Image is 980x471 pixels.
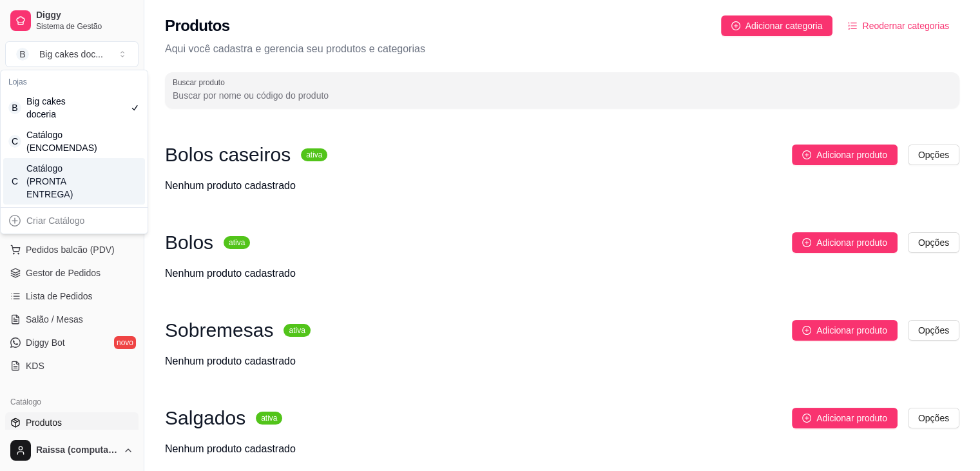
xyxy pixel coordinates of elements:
span: Salão / Mesas [26,313,83,326]
div: Catálogo (ENCOMENDAS) [26,128,84,154]
div: Suggestions [1,70,148,207]
sup: ativa [224,236,250,249]
span: Opções [918,323,949,337]
span: ordered-list [848,21,857,30]
span: Sistema de Gestão [36,21,133,32]
button: Adicionar categoria [721,15,833,36]
span: Adicionar produto [816,323,887,337]
span: Opções [918,235,949,250]
p: Aqui você cadastra e gerencia seu produtos e categorias [165,41,959,57]
span: Adicionar produto [816,235,887,250]
a: Produtos [5,412,139,433]
a: Diggy Botnovo [5,332,139,353]
button: Raissa (computador) [5,435,139,466]
div: Nenhum produto cadastrado [165,441,296,457]
span: Lista de Pedidos [26,290,93,303]
a: DiggySistema de Gestão [5,5,139,36]
span: plus-circle [802,150,811,159]
button: Opções [908,320,959,341]
button: Select a team [5,41,139,67]
span: Adicionar produto [816,148,887,162]
span: B [8,101,21,114]
span: Produtos [26,416,62,429]
div: Big cakes doc ... [39,48,103,61]
sup: ativa [256,412,282,425]
div: Catálogo (PRONTA ENTREGA) [26,162,84,201]
label: Buscar produto [173,77,229,88]
span: C [8,175,21,188]
sup: ativa [301,148,327,161]
span: plus-circle [802,326,811,335]
button: Adicionar produto [792,232,898,253]
span: C [8,135,21,148]
span: plus-circle [802,238,811,247]
span: Opções [918,148,949,162]
sup: ativa [283,324,310,337]
h3: Bolos caseiros [165,147,291,163]
div: Nenhum produto cadastrado [165,266,296,281]
h3: Bolos [165,235,213,250]
span: Adicionar categoria [745,19,823,33]
span: plus-circle [802,414,811,423]
div: Big cakes doceria [26,95,84,121]
div: Lojas [3,73,145,91]
span: Gestor de Pedidos [26,266,101,279]
a: KDS [5,356,139,376]
input: Buscar produto [173,89,952,102]
span: Reodernar categorias [862,19,949,33]
h3: Sobremesas [165,323,273,338]
button: Opções [908,145,959,165]
button: Adicionar produto [792,145,898,165]
a: Lista de Pedidos [5,286,139,306]
a: Gestor de Pedidos [5,263,139,283]
a: Salão / Mesas [5,309,139,330]
span: Opções [918,411,949,425]
button: Opções [908,408,959,428]
div: Catálogo [5,392,139,412]
button: Adicionar produto [792,408,898,428]
h3: Salgados [165,410,245,426]
span: B [16,48,29,61]
button: Adicionar produto [792,320,898,341]
span: KDS [26,359,44,372]
div: Nenhum produto cadastrado [165,354,296,369]
span: Diggy Bot [26,336,65,349]
button: Pedidos balcão (PDV) [5,239,139,260]
span: Raissa (computador) [36,445,118,456]
div: Nenhum produto cadastrado [165,178,296,194]
div: Suggestions [1,208,148,234]
span: Diggy [36,10,133,21]
button: Opções [908,232,959,253]
h2: Produtos [165,15,230,36]
span: Adicionar produto [816,411,887,425]
span: plus-circle [731,21,740,30]
button: Reodernar categorias [838,15,959,36]
span: Pedidos balcão (PDV) [26,243,115,256]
